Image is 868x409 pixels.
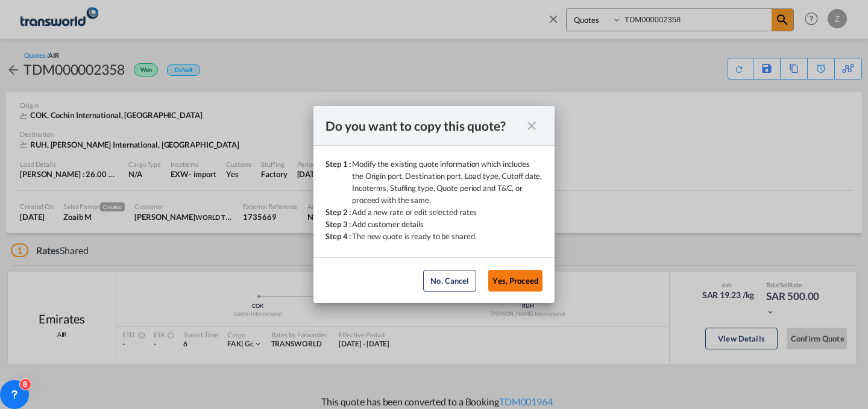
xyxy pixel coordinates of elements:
[325,118,521,133] div: Do you want to copy this quote?
[524,119,539,133] md-icon: icon-close fg-AAA8AD cursor
[325,218,352,230] div: Step 3 :
[423,270,476,292] button: No, Cancel
[488,270,542,292] button: Yes, Proceed
[325,230,352,242] div: Step 4 :
[313,106,555,303] md-dialog: Step 1 : ...
[352,206,477,218] div: Add a new rate or edit selected rates
[325,206,352,218] div: Step 2 :
[352,230,476,242] div: The new quote is ready to be shared.
[325,158,352,206] div: Step 1 :
[352,158,542,206] div: Modify the existing quote information which includes the Origin port, Destination port, Load type...
[352,218,424,230] div: Add customer details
